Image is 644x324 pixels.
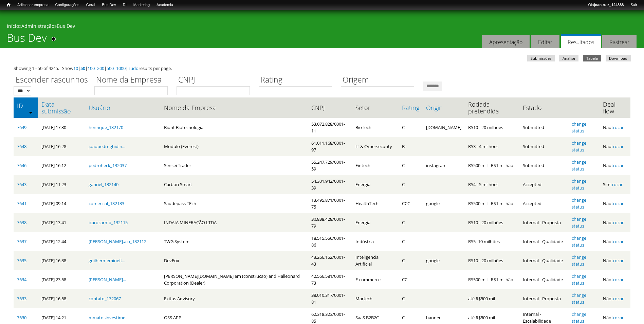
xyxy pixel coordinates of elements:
[600,232,630,251] td: Não
[399,156,423,175] td: C
[89,295,121,302] a: contato_132067
[611,257,624,264] a: trocar
[17,238,26,245] a: 7637
[7,31,47,48] h1: Bus Dev
[519,213,568,232] td: Internal - Proposta
[519,194,568,213] td: Accepted
[17,219,26,226] a: 7638
[17,295,26,302] a: 7633
[308,137,352,156] td: 61.011.168/0001-97
[572,292,586,305] a: change status
[3,2,14,8] a: Início
[572,273,586,286] a: change status
[7,23,19,29] a: Início
[352,118,399,137] td: BioTech
[17,102,35,109] a: ID
[600,213,630,232] td: Não
[600,137,630,156] td: Não
[423,251,465,270] td: google
[399,194,423,213] td: CCC
[600,97,630,118] th: Deal flow
[423,118,465,137] td: [DOMAIN_NAME]
[308,97,352,118] th: CNPJ
[465,270,519,289] td: R$500 mil - R$1 milhão
[402,104,419,111] a: Rating
[161,213,308,232] td: INDAIA MINERAÇÃO LTDA
[465,194,519,213] td: R$500 mil - R$1 milhão
[519,118,568,137] td: Submitted
[423,194,465,213] td: google
[308,251,352,270] td: 43.266.152/0001-43
[308,270,352,289] td: 42.566.581/0001-73
[130,2,153,8] a: Marketing
[572,216,586,229] a: change status
[352,97,399,118] th: Setor
[38,270,85,289] td: [DATE] 23:58
[14,65,630,72] div: Showing 1 - 50 of 4245. Show | | | | | | results per page.
[519,97,568,118] th: Estado
[572,140,586,153] a: change status
[465,251,519,270] td: R$10 - 20 milhões
[41,101,82,114] a: Data submissão
[308,289,352,308] td: 38.010.317/0001-81
[14,74,90,86] label: Esconder rascunhos
[465,137,519,156] td: R$3 - 4 milhões
[482,35,530,49] a: Apresentação
[89,257,125,264] a: guilhermemineft...
[89,162,127,168] a: pedroheck_132037
[17,276,26,283] a: 7634
[161,232,308,251] td: TWG System
[572,159,586,172] a: change status
[585,2,627,8] a: Olájoao.ruiz_124888
[308,232,352,251] td: 18.515.556/0001-86
[38,251,85,270] td: [DATE] 16:38
[89,276,126,283] a: [PERSON_NAME]...
[38,137,85,156] td: [DATE] 16:28
[352,156,399,175] td: Fintech
[611,219,624,226] a: trocar
[352,289,399,308] td: Martech
[7,23,637,31] div: » »
[611,162,624,168] a: trocar
[352,213,399,232] td: Energía
[89,181,118,187] a: gabriel_132140
[627,2,641,8] a: Sair
[399,213,423,232] td: C
[561,34,601,49] a: Resultados
[426,104,461,111] a: Origin
[594,3,624,7] strong: joao.ruiz_124888
[17,314,26,321] a: 7630
[38,118,85,137] td: [DATE] 17:30
[399,137,423,156] td: B-
[611,238,624,245] a: trocar
[606,55,631,61] a: Download
[308,194,352,213] td: 13.495.871/0001-75
[161,118,308,137] td: Biont Biotecnologia
[531,35,559,49] a: Editar
[89,200,124,206] a: comercial_132133
[352,270,399,289] td: E-commerce
[116,65,126,71] a: 1000
[399,175,423,194] td: C
[161,175,308,194] td: Carbon Smart
[465,97,519,118] th: Rodada pretendida
[572,311,586,324] a: change status
[161,251,308,270] td: DevFox
[600,118,630,137] td: Não
[572,178,586,191] a: change status
[341,74,419,86] label: Origem
[38,194,85,213] td: [DATE] 09:14
[38,289,85,308] td: [DATE] 16:58
[465,175,519,194] td: R$4 - 5 milhões
[161,137,308,156] td: Modulo (Everest)
[519,270,568,289] td: Internal - Qualidade
[52,2,83,8] a: Configurações
[519,137,568,156] td: Submitted
[17,257,26,264] a: 7635
[399,251,423,270] td: C
[519,289,568,308] td: Internal - Proposta
[352,194,399,213] td: HealthTech
[17,124,26,130] a: 7649
[611,276,624,283] a: trocar
[465,232,519,251] td: R$5 -10 milhões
